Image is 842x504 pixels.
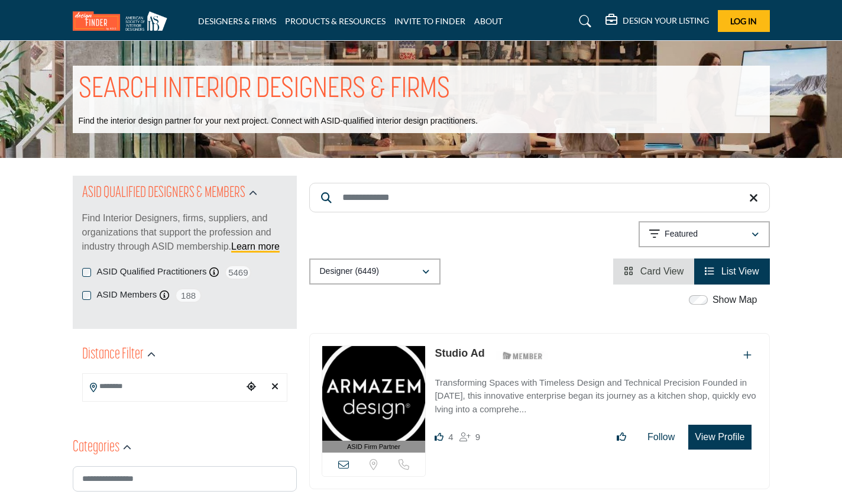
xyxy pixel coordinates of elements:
[640,266,684,276] span: Card View
[266,374,284,400] div: Clear search location
[475,432,480,442] span: 9
[435,432,443,441] i: Likes
[231,241,280,251] a: Learn more
[320,266,379,277] p: Designer (6449)
[435,376,757,416] p: Transforming Spaces with Timeless Design and Technical Precision Founded in [DATE], this innovati...
[624,266,684,276] a: View Card
[435,369,757,416] a: Transforming Spaces with Timeless Design and Technical Precision Founded in [DATE], this innovati...
[79,72,450,108] h1: SEARCH INTERIOR DESIGNERS & FIRMS
[459,430,480,444] div: Followers
[82,344,144,366] h2: Distance Filter
[322,346,426,453] a: ASID Firm Partner
[394,16,465,26] a: INVITE TO FINDER
[82,268,91,277] input: ASID Qualified Practitioners checkbox
[721,266,759,276] span: List View
[322,346,426,441] img: Studio Ad
[609,425,634,449] button: Like listing
[73,11,173,31] img: Site Logo
[613,259,694,285] li: Card View
[242,374,260,400] div: Choose your current location
[639,221,770,247] button: Featured
[82,291,91,300] input: ASID Members checkbox
[82,183,245,204] h2: ASID QUALIFIED DESIGNERS & MEMBERS
[309,259,441,285] button: Designer (6449)
[97,288,157,302] label: ASID Members
[83,375,242,398] input: Search Location
[718,10,770,32] button: Log In
[435,345,484,361] p: Studio Ad
[175,288,202,303] span: 188
[713,293,757,307] label: Show Map
[496,348,549,363] img: ASID Members Badge Icon
[435,347,484,359] a: Studio Ad
[474,16,503,26] a: ABOUT
[705,266,759,276] a: View List
[743,350,752,360] a: Add To List
[605,14,709,28] div: DESIGN YOUR LISTING
[73,466,297,492] input: Search Category
[309,183,770,212] input: Search Keyword
[640,425,682,449] button: Follow
[198,16,276,26] a: DESIGNERS & FIRMS
[568,12,599,31] a: Search
[694,259,769,285] li: List View
[79,115,478,127] p: Find the interior design partner for your next project. Connect with ASID-qualified interior desi...
[347,442,400,452] span: ASID Firm Partner
[82,211,287,254] p: Find Interior Designers, firms, suppliers, and organizations that support the profession and indu...
[623,15,709,26] h5: DESIGN YOUR LISTING
[665,228,698,240] p: Featured
[97,265,207,279] label: ASID Qualified Practitioners
[73,437,119,458] h2: Categories
[448,432,453,442] span: 4
[730,16,757,26] span: Log In
[225,265,251,280] span: 5469
[285,16,386,26] a: PRODUCTS & RESOURCES
[688,425,751,450] button: View Profile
